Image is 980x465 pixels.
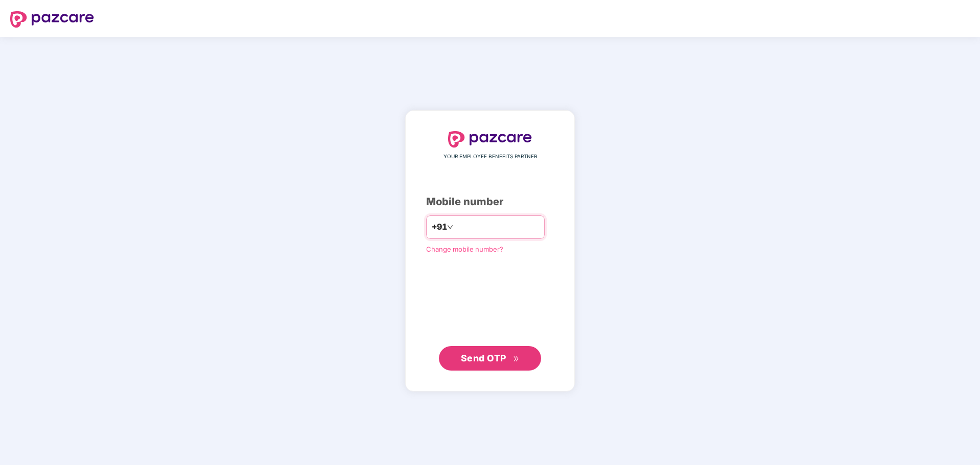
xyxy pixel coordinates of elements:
[448,131,532,148] img: logo
[513,356,520,362] span: double-right
[444,153,537,161] span: YOUR EMPLOYEE BENEFITS PARTNER
[439,346,541,371] button: Send OTPdouble-right
[10,11,94,28] img: logo
[461,353,506,363] span: Send OTP
[426,245,503,253] a: Change mobile number?
[447,224,453,230] span: down
[426,194,554,210] div: Mobile number
[432,221,447,233] span: +91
